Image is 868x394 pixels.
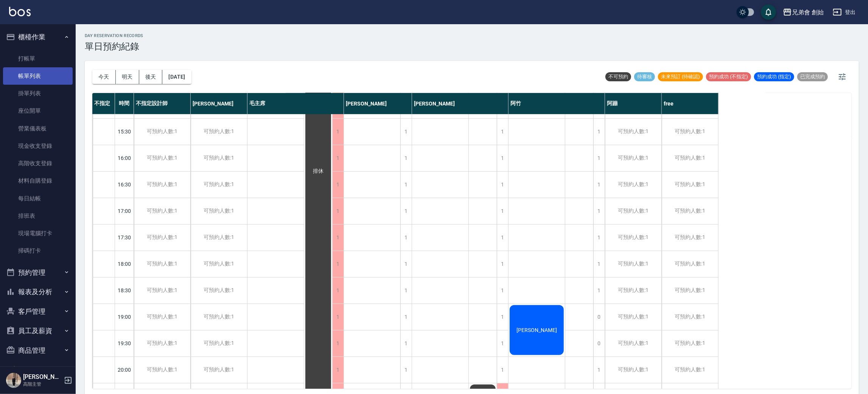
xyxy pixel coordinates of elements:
div: 可預約人數:1 [134,357,190,383]
span: 預約成功 (指定) [754,73,794,80]
button: save [761,5,776,20]
div: 可預約人數:1 [662,330,718,357]
div: 1 [497,278,508,304]
div: 可預約人數:1 [134,251,190,277]
span: [PERSON_NAME] [515,327,558,333]
h5: [PERSON_NAME] [23,373,62,381]
div: 17:00 [115,198,134,224]
div: 可預約人數:1 [662,304,718,330]
button: 預約管理 [3,263,73,282]
div: 可預約人數:1 [662,357,718,383]
div: 17:30 [115,224,134,251]
a: 材料自購登錄 [3,172,73,189]
a: 打帳單 [3,50,73,67]
div: 1 [497,145,508,171]
div: 1 [332,278,344,304]
div: 1 [497,251,508,277]
img: Person [6,373,21,388]
div: 20:00 [115,357,134,383]
div: 可預約人數:1 [134,304,190,330]
div: 阿竹 [509,93,605,114]
button: 櫃檯作業 [3,27,73,47]
div: 可預約人數:1 [134,119,190,145]
a: 排班表 [3,207,73,225]
span: 預約成功 (不指定) [706,73,751,80]
div: 18:30 [115,277,134,304]
div: 可預約人數:1 [662,145,718,171]
div: 可預約人數:1 [134,278,190,304]
a: 每日結帳 [3,190,73,207]
div: 1 [497,172,508,198]
div: 1 [332,145,344,171]
div: 可預約人數:1 [605,198,661,224]
div: 18:00 [115,251,134,277]
div: 可預約人數:1 [191,145,247,171]
button: 報表及分析 [3,282,73,302]
div: 可預約人數:1 [662,278,718,304]
div: [PERSON_NAME] [412,93,509,114]
div: 1 [400,357,412,383]
button: 兄弟會 創始 [780,5,827,20]
div: 1 [400,225,412,251]
div: 1 [593,198,605,224]
div: 不指定設計師 [134,93,191,114]
div: 19:00 [115,304,134,330]
div: 可預約人數:1 [191,251,247,277]
span: 未來預訂 (待確認) [658,73,703,80]
div: 1 [497,330,508,357]
div: 可預約人數:1 [662,119,718,145]
span: 已完成預約 [797,73,828,80]
div: 可預約人數:1 [662,198,718,224]
div: 1 [593,278,605,304]
div: 可預約人數:1 [191,119,247,145]
button: 客戶管理 [3,302,73,321]
div: 可預約人數:1 [191,304,247,330]
div: 0 [593,304,605,330]
div: 毛主席 [247,93,344,114]
p: 高階主管 [23,381,62,388]
div: 0 [593,330,605,357]
div: 可預約人數:1 [605,145,661,171]
div: 可預約人數:1 [134,172,190,198]
button: 明天 [116,70,139,84]
div: 1 [497,119,508,145]
a: 帳單列表 [3,67,73,85]
div: 16:30 [115,171,134,198]
div: 19:30 [115,330,134,357]
h2: day Reservation records [85,33,143,38]
div: 可預約人數:1 [605,304,661,330]
button: 商品管理 [3,341,73,360]
div: 可預約人數:1 [134,330,190,357]
div: 1 [332,304,344,330]
a: 座位開單 [3,102,73,119]
div: 1 [332,198,344,224]
button: 後天 [139,70,163,84]
img: Logo [9,7,31,16]
div: 1 [593,225,605,251]
div: 1 [593,145,605,171]
div: 15:30 [115,118,134,145]
div: 1 [593,251,605,277]
a: 營業儀表板 [3,120,73,137]
div: 時間 [115,93,134,114]
div: 1 [497,304,508,330]
div: [PERSON_NAME] [344,93,412,114]
a: 高階收支登錄 [3,155,73,172]
div: 可預約人數:1 [191,357,247,383]
div: 1 [332,119,344,145]
div: 1 [497,357,508,383]
h3: 單日預約紀錄 [85,41,143,52]
div: 可預約人數:1 [662,251,718,277]
span: 不可預約 [605,73,631,80]
div: 1 [332,251,344,277]
div: 1 [497,198,508,224]
button: [DATE] [162,70,191,84]
button: 登出 [830,5,859,19]
div: 兄弟會 創始 [792,8,824,17]
div: 可預約人數:1 [134,145,190,171]
button: 員工及薪資 [3,321,73,341]
div: 1 [593,119,605,145]
div: free [662,93,719,114]
div: 1 [400,119,412,145]
div: 1 [332,225,344,251]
